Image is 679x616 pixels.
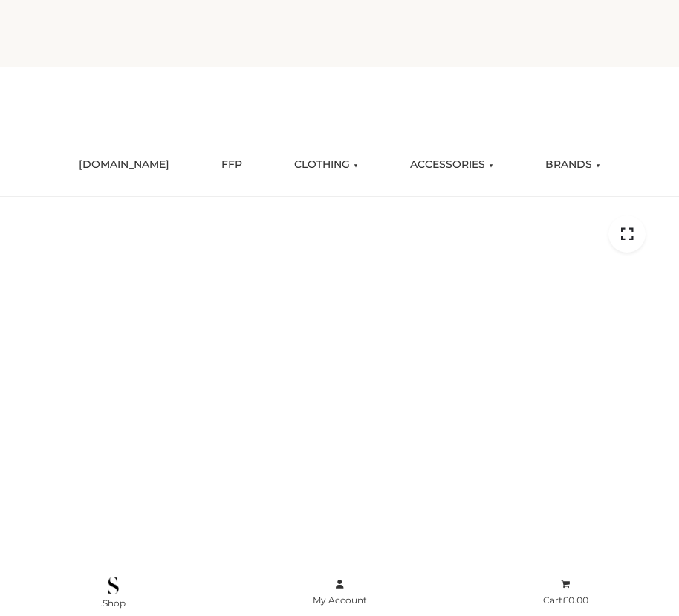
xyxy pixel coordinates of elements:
span: .Shop [100,597,126,609]
bdi: 0.00 [562,594,588,606]
a: Cart£0.00 [452,576,679,609]
a: FFP [210,149,253,181]
a: BRANDS [534,149,611,181]
a: My Account [227,576,453,609]
span: My Account [313,594,367,606]
a: [DOMAIN_NAME] [68,149,181,181]
span: £ [562,594,568,606]
img: .Shop [108,577,119,594]
a: ACCESSORIES [399,149,504,181]
span: Cart [543,594,588,606]
a: CLOTHING [283,149,369,181]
